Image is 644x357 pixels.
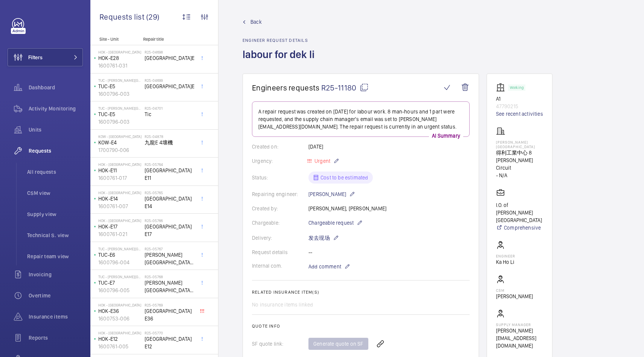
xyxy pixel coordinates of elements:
p: KOW-E4 [98,139,142,146]
p: Working [510,86,523,89]
p: 1600761-021 [98,230,142,238]
span: Insurance items [29,313,83,320]
span: [GEOGRAPHIC_DATA] E14 [145,195,194,210]
p: TUC-E6 [98,251,142,259]
p: HOK-E28 [98,54,142,62]
p: HOK - [GEOGRAPHIC_DATA] [98,303,142,307]
span: R25-11180 [321,83,369,92]
span: Supply view [27,210,83,218]
p: A repair request was created on [DATE] for labour work. 8 man-hours and 1 part were requested, an... [258,108,463,130]
span: CSM view [27,189,83,197]
span: Overtime [29,292,83,299]
h2: Quote info [252,323,470,329]
p: 发去现场 [308,233,339,242]
span: Activity Monitoring [29,105,83,112]
p: Site - Unit [90,37,140,42]
p: 1700790-006 [98,146,142,154]
p: 1600796-003 [98,90,142,98]
span: 九龍E 4壞機 [145,139,194,146]
p: Repair title [143,37,193,42]
p: I.O. of [PERSON_NAME][GEOGRAPHIC_DATA] [496,201,543,224]
p: 1600761-007 [98,202,142,210]
p: AI Summary [429,132,463,139]
p: TUC - [PERSON_NAME][GEOGRAPHIC_DATA] [98,106,142,110]
p: HOK-E14 [98,195,142,202]
p: 1600796-003 [98,118,142,126]
p: HOK - [GEOGRAPHIC_DATA] [98,331,142,335]
span: [GEOGRAPHIC_DATA] E11 [145,167,194,182]
h2: R25-05769 [145,303,194,307]
span: Tic [145,110,194,118]
h2: R25-04878 [145,134,194,139]
span: [PERSON_NAME][GEOGRAPHIC_DATA] E7 [145,279,194,294]
span: Back [250,18,262,26]
p: 47790215 [496,103,543,110]
span: Urgent [313,158,330,164]
p: HOK-E11 [98,167,142,174]
h2: R25-04699 [145,78,194,83]
p: [PERSON_NAME] [496,293,533,300]
img: elevator.svg [496,83,508,92]
p: TUC-E5 [98,110,142,118]
span: Engineers requests [252,83,320,92]
p: 1600753-006 [98,315,142,322]
span: Reports [29,334,83,342]
span: [GEOGRAPHIC_DATA]E5 [145,83,194,90]
p: - N/A [496,172,543,179]
a: See recent activities [496,110,543,118]
h2: Engineer request details [243,38,319,43]
p: 1600761-005 [98,343,142,350]
span: Units [29,126,83,133]
p: HOK - [GEOGRAPHIC_DATA] [98,190,142,195]
p: HOK-E36 [98,307,142,315]
p: TUC - [PERSON_NAME][GEOGRAPHIC_DATA] [98,78,142,83]
p: A1 [496,95,543,103]
p: TUC - [PERSON_NAME][GEOGRAPHIC_DATA] [98,274,142,279]
h2: R25-05764 [145,162,194,167]
span: [GEOGRAPHIC_DATA] E36 [145,307,194,322]
span: Invoicing [29,271,83,278]
span: Chargeable request [308,219,354,227]
h2: R25-04701 [145,106,194,110]
span: [PERSON_NAME][GEOGRAPHIC_DATA] E6 [145,251,194,266]
h2: R25-05765 [145,190,194,195]
span: Filters [28,54,43,61]
h2: R25-04698 [145,50,194,54]
a: Comprehensive [496,224,543,231]
span: Dashboard [29,84,83,91]
p: HOK-E12 [98,335,142,343]
p: 1600796-005 [98,287,142,294]
p: TUC-E7 [98,279,142,287]
h2: R25-05766 [145,218,194,223]
span: Requests [29,147,83,155]
p: [PERSON_NAME] [308,190,355,199]
span: Technical S. view [27,231,83,239]
span: Requests list [99,12,146,21]
p: [PERSON_NAME][EMAIL_ADDRESS][DOMAIN_NAME] [496,327,543,349]
p: HOK - [GEOGRAPHIC_DATA] [98,162,142,167]
h2: Related insurance item(s) [252,290,470,295]
h1: labour for dek li [243,47,319,74]
p: 1600796-004 [98,259,142,266]
p: CSM [496,288,533,293]
p: HOK - [GEOGRAPHIC_DATA] [98,218,142,223]
p: TUC-E5 [98,83,142,90]
span: [GEOGRAPHIC_DATA] E12 [145,335,194,350]
span: [GEOGRAPHIC_DATA]E28 [145,54,194,62]
p: KOW - [GEOGRAPHIC_DATA] [98,134,142,139]
button: Filters [8,48,83,66]
h2: R25-05768 [145,274,194,279]
p: [PERSON_NAME][GEOGRAPHIC_DATA] [496,140,543,149]
span: Repair team view [27,253,83,260]
p: HOK - [GEOGRAPHIC_DATA] [98,50,142,54]
p: 1600761-017 [98,174,142,182]
p: Supply manager [496,322,543,327]
p: TUC - [PERSON_NAME][GEOGRAPHIC_DATA] [98,247,142,251]
p: 得利工業中心 8 [PERSON_NAME] Circuit [496,149,543,172]
h2: R25-05767 [145,247,194,251]
p: Ka Ho Li [496,258,515,266]
h2: R25-05770 [145,331,194,335]
span: [GEOGRAPHIC_DATA] E17 [145,223,194,238]
p: Engineer [496,254,515,258]
p: 1600761-031 [98,62,142,69]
